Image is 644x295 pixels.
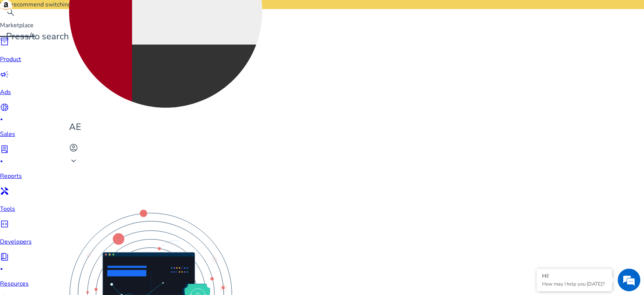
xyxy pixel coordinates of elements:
[69,143,78,152] span: account_circle
[69,120,262,134] p: AE
[542,281,606,287] p: How may I help you today?
[69,156,78,165] span: keyboard_arrow_down
[6,30,69,43] p: Press to search
[542,272,606,280] div: Hi!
